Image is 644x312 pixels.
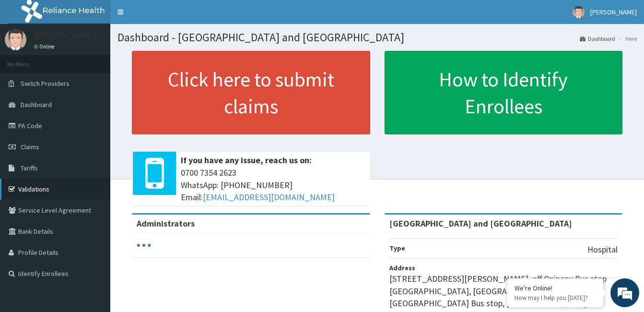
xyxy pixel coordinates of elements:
[181,167,365,204] span: 0700 7354 2623 WhatsApp: [PHONE_NUMBER] Email:
[137,238,151,252] svg: audio-loading
[389,244,405,252] b: Type
[587,243,618,256] p: Hospital
[137,218,195,229] b: Administrators
[385,51,623,134] a: How to Identify Enrollees
[616,35,637,43] li: Here
[5,29,26,50] img: User Image
[21,164,38,172] span: Tariffs
[34,31,96,40] p: [PERSON_NAME]
[389,218,572,229] strong: [GEOGRAPHIC_DATA] and [GEOGRAPHIC_DATA]
[117,31,637,44] h1: Dashboard - [GEOGRAPHIC_DATA] and [GEOGRAPHIC_DATA]
[515,294,596,302] p: How may I help you today?
[181,155,312,166] b: If you have any issue, reach us on:
[573,6,585,18] img: User Image
[21,79,70,88] span: Switch Providers
[580,35,615,43] a: Dashboard
[515,284,596,292] div: We're Online!
[21,143,39,151] span: Claims
[389,264,415,272] b: Address
[590,8,637,16] span: [PERSON_NAME]
[34,43,57,50] a: Online
[21,100,52,109] span: Dashboard
[203,192,335,203] a: [EMAIL_ADDRESS][DOMAIN_NAME]
[132,51,370,134] a: Click here to submit claims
